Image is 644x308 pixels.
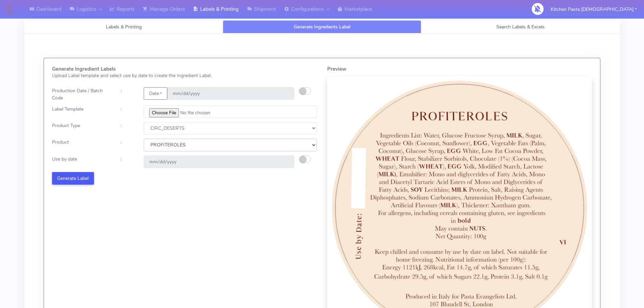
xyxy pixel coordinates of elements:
h5: Generate Ingredient Labels [52,66,317,72]
div: Label Template [47,105,116,118]
div: : [116,87,139,101]
div: Product [47,139,116,151]
div: : [116,122,139,135]
p: Upload Label template and select use by date to create the Ingredient Label. [52,72,317,79]
div: : [116,105,139,118]
button: Kitchen Pasta [DEMOGRAPHIC_DATA] [546,2,642,16]
span: Labels & Printing [106,24,142,30]
div: Product Type [47,122,116,135]
div: Use by date [47,156,116,168]
button: Generate Label [52,172,94,185]
div: : [116,139,139,151]
button: Date [144,87,167,100]
h5: Preview [327,66,592,72]
ul: Tabs [24,20,620,33]
div: : [116,156,139,168]
span: Generate Ingredients Label [294,24,350,30]
span: Search Labels & Excels [496,24,545,30]
div: Production Date / Batch Code [47,87,116,101]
